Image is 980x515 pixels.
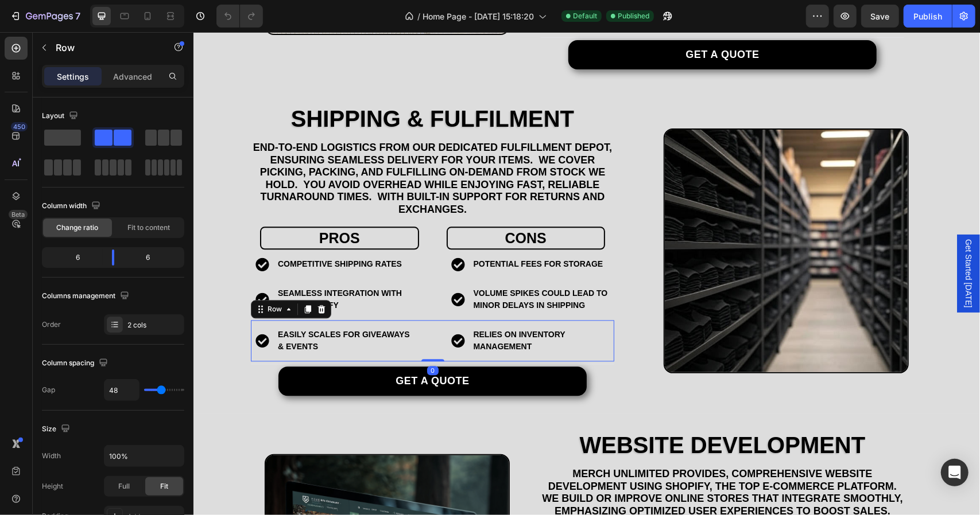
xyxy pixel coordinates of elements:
[573,11,597,21] span: Default
[348,436,710,485] p: Merch Unlimited provides, comprehensive website development using Shopify, the top e-commerce pla...
[123,249,182,266] div: 6
[113,71,152,83] p: Advanced
[160,481,168,491] span: Fit
[42,108,80,124] div: Layout
[42,385,55,395] div: Gap
[42,288,131,304] div: Columns management
[57,74,421,99] h2: Shipping & Fulfilment
[84,226,208,238] p: Competitive shipping rates
[280,296,415,321] p: Relies on inventory management
[280,226,410,238] p: Potential fees for Storage
[941,459,969,486] div: Open Intercom Messenger
[417,10,420,22] span: /
[85,334,393,364] a: Get a quote
[769,207,781,276] span: Get Started [DATE]
[904,5,952,28] button: Publish
[42,356,110,371] div: Column spacing
[492,15,565,30] p: Get a quote
[423,10,534,22] span: Home Page - [DATE] 15:18:20
[72,272,91,282] div: Row
[234,334,245,343] div: 0
[255,197,410,216] p: cons
[42,451,61,461] div: Width
[9,210,28,219] div: Beta
[56,41,153,54] p: Row
[913,10,942,22] div: Publish
[216,5,263,28] div: Undo/Redo
[69,197,223,216] p: pros
[861,5,899,28] button: Save
[42,198,103,214] div: Column width
[618,11,649,21] span: Published
[127,223,170,233] span: Fit to content
[375,8,683,37] a: Get a quote
[59,110,420,184] p: end-to-end logistics from our dedicated Fulfillment Depot, ensuring seamless delivery for your it...
[84,255,219,279] p: Seamless integration with your Shopify
[127,320,181,330] div: 2 cols
[347,400,711,426] h2: Website Development
[202,341,276,357] p: Get a quote
[11,122,28,131] div: 450
[44,249,103,266] div: 6
[470,96,716,342] img: gempages_547487054036992825-f3519fd9-93a3-497e-8cb9-ae287a06eaf0.jpg
[42,319,61,330] div: Order
[280,255,415,279] p: volume spikes could lead to minor delays in shipping
[42,422,72,437] div: Size
[193,32,980,515] iframe: Design area
[118,481,130,491] span: Full
[57,71,89,83] p: Settings
[75,9,80,23] p: 7
[84,296,219,321] p: Easily scales for giveaways & events
[42,481,63,491] div: Height
[57,223,99,233] span: Change ratio
[871,11,890,21] span: Save
[104,380,139,400] input: Auto
[5,5,86,28] button: 7
[104,446,184,466] input: Auto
